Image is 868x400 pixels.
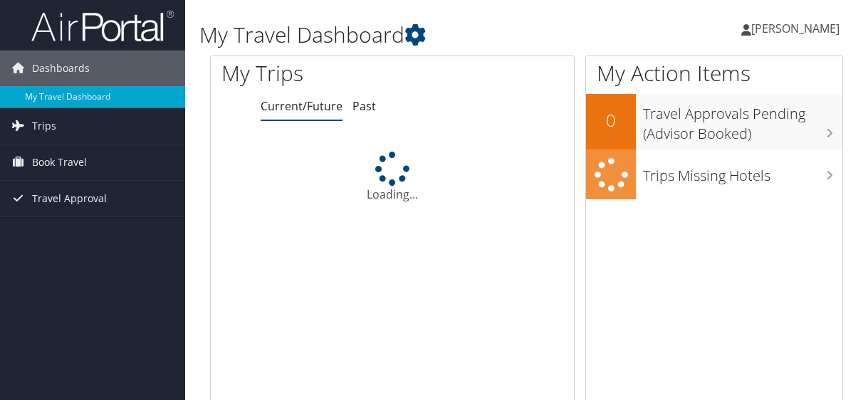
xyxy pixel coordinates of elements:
[586,58,842,88] h1: My Action Items
[32,144,87,180] span: Book Travel
[32,51,90,86] span: Dashboards
[211,152,574,203] div: Loading...
[199,20,636,50] h1: My Travel Dashboard
[643,159,842,186] h3: Trips Missing Hotels
[751,21,840,36] span: [PERSON_NAME]
[32,108,56,144] span: Trips
[741,7,854,50] a: [PERSON_NAME]
[221,58,412,88] h1: My Trips
[586,149,842,200] a: Trips Missing Hotels
[586,94,842,149] a: 0Travel Approvals Pending (Advisor Booked)
[261,98,343,114] a: Current/Future
[643,97,842,144] h3: Travel Approvals Pending (Advisor Booked)
[586,108,636,132] h2: 0
[32,181,107,216] span: Travel Approval
[352,98,376,114] a: Past
[31,9,174,43] img: airportal-logo.png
